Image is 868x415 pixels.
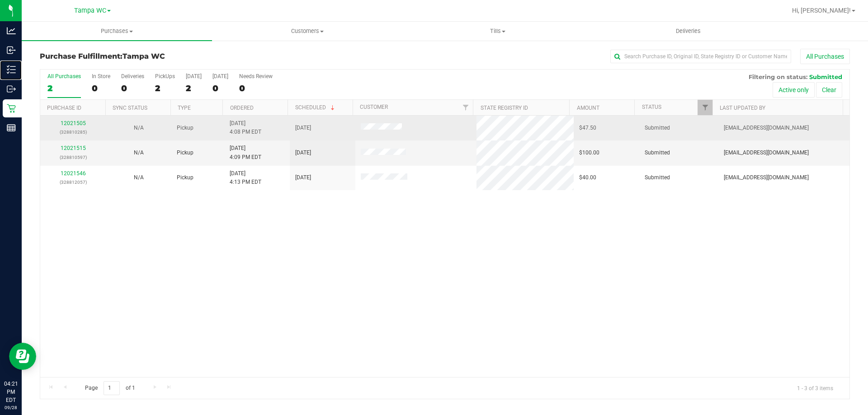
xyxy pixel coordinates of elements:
span: [DATE] [295,173,311,182]
a: Deliveries [593,22,783,41]
span: $40.00 [579,173,596,182]
span: Filtering on status: [749,73,807,80]
span: [EMAIL_ADDRESS][DOMAIN_NAME] [724,124,809,132]
inline-svg: Reports [7,123,16,132]
span: Submitted [645,173,670,182]
a: Purchase ID [47,105,81,111]
inline-svg: Inbound [7,46,16,55]
a: Sync Status [113,105,147,111]
h3: Purchase Fulfillment: [40,52,310,61]
p: 04:21 PM EDT [4,380,18,404]
span: Pickup [177,124,193,132]
span: 1 - 3 of 3 items [790,381,840,395]
span: Tampa WC [123,52,165,61]
span: Submitted [809,73,842,80]
p: (328810285) [46,128,100,136]
button: N/A [134,149,144,157]
span: Tampa WC [74,7,106,14]
button: All Purchases [800,49,850,64]
a: Type [178,105,191,111]
p: (328810597) [46,153,100,162]
p: (328812057) [46,178,100,187]
span: $100.00 [579,149,599,157]
inline-svg: Outbound [7,84,16,93]
div: 0 [212,83,228,93]
span: Not Applicable [134,174,144,181]
div: All Purchases [47,73,81,79]
a: Customer [360,104,388,110]
a: 12021505 [61,120,86,126]
span: Hi, [PERSON_NAME]! [792,7,851,14]
div: 0 [92,83,110,93]
input: Search Purchase ID, Original ID, State Registry ID or Customer Name... [610,50,791,63]
div: [DATE] [212,73,228,79]
span: [DATE] [295,124,311,132]
div: 2 [47,83,81,93]
span: Tills [403,27,592,35]
input: 1 [104,381,120,395]
span: Pickup [177,173,193,182]
div: In Store [92,73,110,79]
a: Status [642,104,661,110]
span: [EMAIL_ADDRESS][DOMAIN_NAME] [724,149,809,157]
button: N/A [134,173,144,182]
iframe: Resource center [9,343,36,370]
span: $47.50 [579,124,596,132]
a: Amount [577,105,599,111]
span: Not Applicable [134,125,144,131]
span: [EMAIL_ADDRESS][DOMAIN_NAME] [724,173,809,182]
p: 09/28 [4,404,18,411]
span: Submitted [645,149,670,157]
a: 12021515 [61,145,86,151]
button: N/A [134,124,144,132]
div: [DATE] [186,73,202,79]
a: Ordered [230,105,254,111]
div: 0 [121,83,144,93]
a: Purchases [22,22,212,41]
span: Purchases [22,27,212,35]
a: Filter [698,100,712,115]
div: 0 [239,83,273,93]
span: Customers [212,27,402,35]
div: Deliveries [121,73,144,79]
a: Last Updated By [720,105,765,111]
a: Scheduled [295,104,336,111]
inline-svg: Inventory [7,65,16,74]
div: PickUps [155,73,175,79]
span: Deliveries [664,27,713,35]
span: [DATE] 4:08 PM EDT [230,119,261,136]
span: [DATE] [295,149,311,157]
span: Submitted [645,124,670,132]
a: State Registry ID [481,105,528,111]
a: Customers [212,22,402,41]
span: [DATE] 4:09 PM EDT [230,144,261,161]
a: Tills [402,22,593,41]
inline-svg: Analytics [7,26,16,35]
div: 2 [155,83,175,93]
button: Clear [816,82,842,98]
a: Filter [458,100,473,115]
span: Not Applicable [134,149,144,156]
span: Pickup [177,149,193,157]
inline-svg: Retail [7,104,16,113]
div: Needs Review [239,73,273,79]
div: 2 [186,83,202,93]
button: Active only [773,82,815,98]
span: [DATE] 4:13 PM EDT [230,169,261,187]
span: Page of 1 [77,381,142,395]
a: 12021546 [61,170,86,177]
